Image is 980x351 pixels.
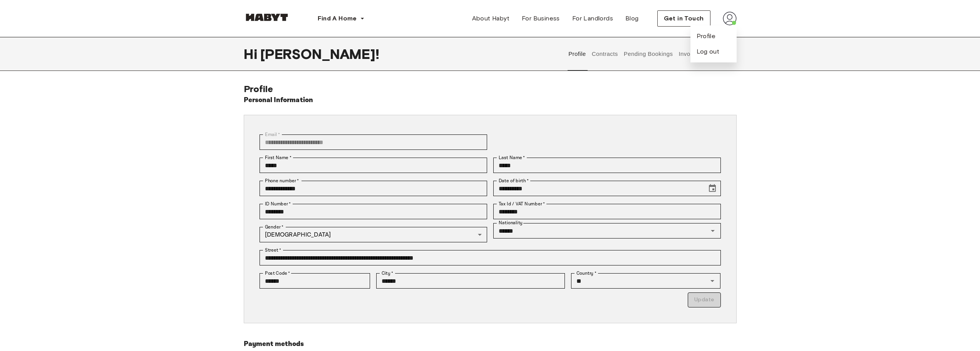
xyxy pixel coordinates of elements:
[707,225,718,236] button: Open
[260,227,487,242] div: [DEMOGRAPHIC_DATA]
[260,134,487,150] div: You can't change your email address at the moment. Please reach out to customer support in case y...
[244,95,313,106] h6: Personal Information
[260,46,379,62] span: [PERSON_NAME] !
[265,177,299,184] label: Phone number
[466,11,516,26] a: About Habyt
[472,14,509,23] span: About Habyt
[244,339,737,349] h6: Payment methods
[499,177,529,184] label: Date of birth
[572,14,613,23] span: For Landlords
[265,154,291,161] label: First Name
[591,37,619,71] button: Contracts
[265,270,290,277] label: Post Code
[697,47,720,56] button: Log out
[576,270,596,277] label: Country
[566,37,737,71] div: user profile tabs
[723,12,737,25] img: avatar
[568,37,587,71] button: Profile
[619,11,645,26] a: Blog
[516,11,566,26] a: For Business
[318,14,357,23] span: Find A Home
[499,220,523,226] label: Nationality
[522,14,560,23] span: For Business
[265,131,280,138] label: Email
[265,223,283,230] label: Gender
[678,37,707,71] button: Invoices
[657,10,710,27] button: Get in Touch
[623,37,674,71] button: Pending Bookings
[664,14,704,23] span: Get in Touch
[499,154,525,161] label: Last Name
[265,200,291,207] label: ID Number
[265,247,281,254] label: Street
[312,11,371,26] button: Find A Home
[499,200,545,207] label: Tax Id / VAT Number
[566,11,619,26] a: For Landlords
[244,46,260,62] span: Hi
[697,32,716,41] a: Profile
[625,14,639,23] span: Blog
[707,275,718,286] button: Open
[705,181,720,196] button: Choose date, selected date is Jun 1, 1990
[244,13,290,21] img: Habyt
[244,83,273,94] span: Profile
[382,270,394,277] label: City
